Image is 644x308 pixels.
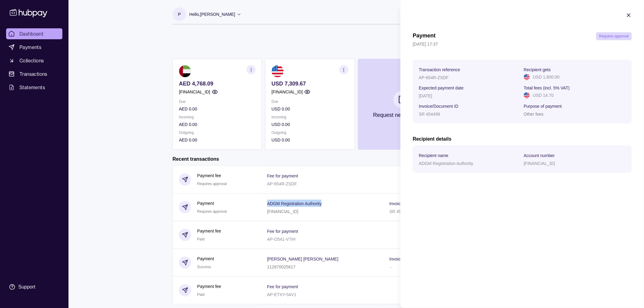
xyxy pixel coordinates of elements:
p: USD 14.70 [533,92,554,99]
p: Recipient name [419,153,448,158]
p: Total fees (incl. 5% VAT) [524,86,570,90]
p: [FINANCIAL_ID] [524,161,555,166]
p: ADGM Registration Authority [419,161,473,166]
p: Transaction reference [419,67,460,72]
p: Purpose of payment [524,104,562,109]
h1: Payment [413,32,436,40]
p: [DATE] [419,93,432,98]
p: AP-654R-ZSDF [419,75,449,80]
p: Other fees [524,112,544,117]
p: Account number [524,153,555,158]
p: USD 1,800.00 [533,74,560,80]
span: Requires approval [599,34,629,38]
p: Recipient gets [524,67,551,72]
p: SR 454499 [419,112,440,117]
p: Invoice/Document ID [419,104,458,109]
p: Expected payment date [419,86,464,90]
h2: Recipient details [413,136,632,142]
p: [DATE] 17:37 [413,41,632,47]
img: us [524,92,530,98]
img: us [524,74,530,80]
